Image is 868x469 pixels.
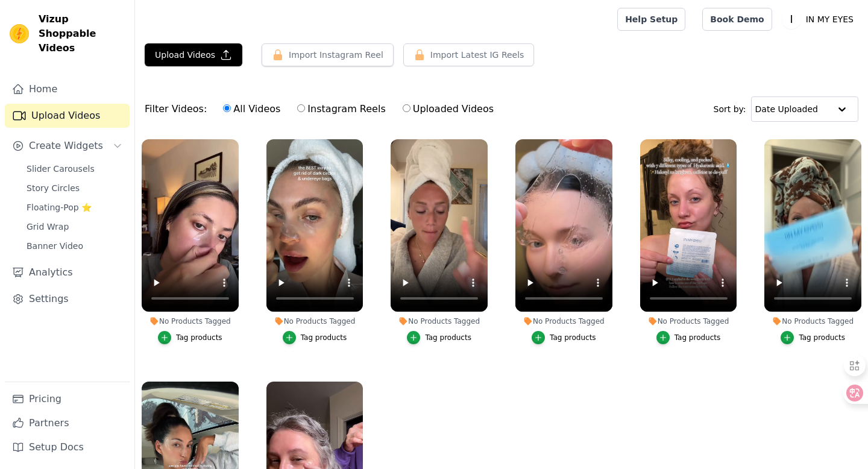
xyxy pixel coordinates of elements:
a: Floating-Pop ⭐ [19,199,130,216]
div: Tag products [675,333,721,342]
span: Grid Wrap [27,221,69,233]
button: Import Instagram Reel [262,43,394,66]
span: Create Widgets [29,139,103,153]
span: Story Circles [27,182,80,194]
div: Tag products [550,333,596,342]
span: Banner Video [27,240,83,252]
a: Grid Wrap [19,218,130,235]
a: Slider Carousels [19,160,130,177]
label: All Videos [222,101,281,117]
a: Partners [5,411,130,435]
a: Analytics [5,260,130,285]
button: I IN MY EYES [782,8,858,30]
text: I [790,13,793,25]
div: Sort by: [714,96,859,122]
button: Import Latest IG Reels [403,43,535,66]
p: IN MY EYES [801,8,858,30]
button: Upload Videos [145,43,242,66]
button: Tag products [656,331,721,344]
a: Pricing [5,387,130,411]
input: Uploaded Videos [403,104,410,112]
div: No Products Tagged [764,316,861,326]
button: Create Widgets [5,134,130,158]
a: Story Circles [19,180,130,197]
button: Tag products [283,331,347,344]
span: Slider Carousels [27,163,95,175]
button: Tag products [532,331,596,344]
a: Help Setup [617,8,685,31]
label: Instagram Reels [297,101,386,117]
label: Uploaded Videos [402,101,494,117]
a: Upload Videos [5,104,130,128]
img: Vizup [10,24,29,43]
span: Floating-Pop ⭐ [27,201,92,213]
div: Tag products [799,333,845,342]
a: Settings [5,287,130,311]
span: Import Latest IG Reels [430,49,524,61]
div: No Products Tagged [515,316,612,326]
div: Tag products [425,333,471,342]
div: No Products Tagged [640,316,737,326]
button: Tag products [158,331,222,344]
a: Banner Video [19,238,130,254]
button: Tag products [781,331,845,344]
div: No Products Tagged [142,316,239,326]
div: Filter Videos: [145,95,500,123]
a: Home [5,77,130,101]
button: Tag products [407,331,471,344]
div: No Products Tagged [266,316,363,326]
div: Tag products [301,333,347,342]
span: Vizup Shoppable Videos [39,12,125,55]
div: Tag products [176,333,222,342]
a: Setup Docs [5,435,130,459]
a: Book Demo [702,8,772,31]
input: All Videos [223,104,231,112]
div: No Products Tagged [391,316,488,326]
input: Instagram Reels [297,104,305,112]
